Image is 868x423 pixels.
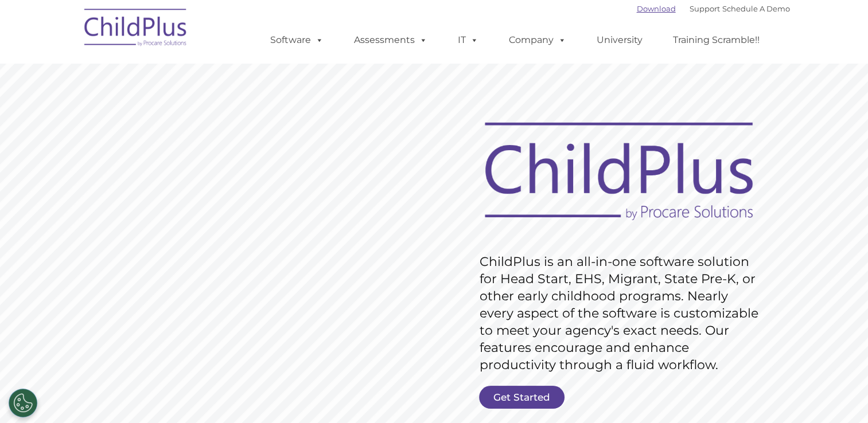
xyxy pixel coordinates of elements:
[259,29,335,52] a: Software
[9,389,37,417] button: Cookies Settings
[637,4,790,13] font: |
[342,29,439,52] a: Assessments
[722,4,790,13] a: Schedule A Demo
[661,29,771,52] a: Training Scramble!!
[585,29,654,52] a: University
[637,4,676,13] a: Download
[690,4,720,13] a: Support
[446,29,490,52] a: IT
[479,386,565,409] a: Get Started
[497,29,578,52] a: Company
[480,253,764,374] rs-layer: ChildPlus is an all-in-one software solution for Head Start, EHS, Migrant, State Pre-K, or other ...
[79,1,193,58] img: ChildPlus by Procare Solutions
